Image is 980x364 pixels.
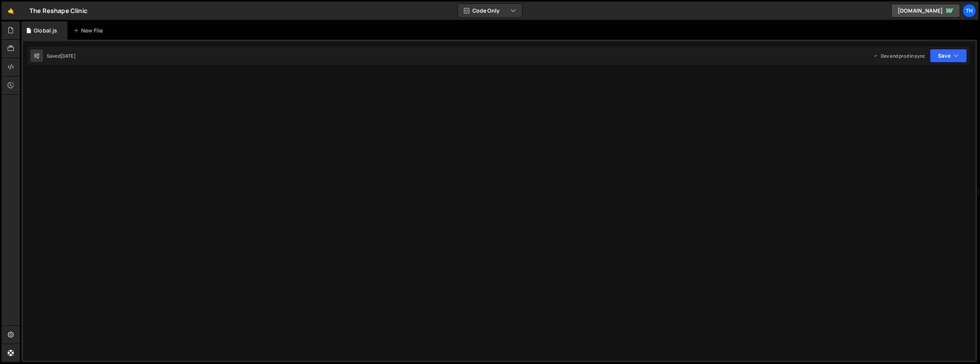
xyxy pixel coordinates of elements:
[962,4,976,18] a: Th
[73,27,106,34] div: New File
[891,4,960,18] a: [DOMAIN_NAME]
[873,53,925,59] div: Dev and prod in sync
[47,53,76,59] div: Saved
[458,4,522,18] button: Code Only
[34,27,57,34] div: Global.js
[930,49,967,63] button: Save
[29,6,87,15] div: The Reshape Clinic
[2,2,20,20] a: 🤙
[60,53,76,59] div: [DATE]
